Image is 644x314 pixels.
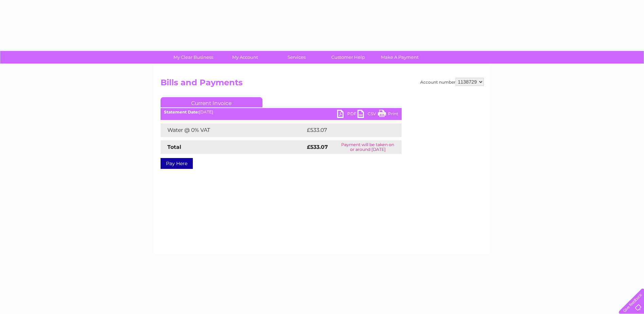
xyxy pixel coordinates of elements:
[420,78,484,86] div: Account number
[217,51,273,64] a: My Account
[161,110,402,115] div: [DATE]
[269,51,325,64] a: Services
[320,51,376,64] a: Customer Help
[165,51,221,64] a: My Clear Business
[378,110,398,120] a: Print
[337,110,357,120] a: PDF
[161,78,484,91] h2: Bills and Payments
[372,51,428,64] a: Make A Payment
[307,144,328,150] strong: £533.07
[164,109,199,115] b: Statement Date:
[167,144,181,150] strong: Total
[161,158,193,169] a: Pay Here
[161,97,262,107] a: Current Invoice
[305,123,389,137] td: £533.07
[357,110,378,120] a: CSV
[334,140,401,154] td: Payment will be taken on or around [DATE]
[161,123,305,137] td: Water @ 0% VAT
